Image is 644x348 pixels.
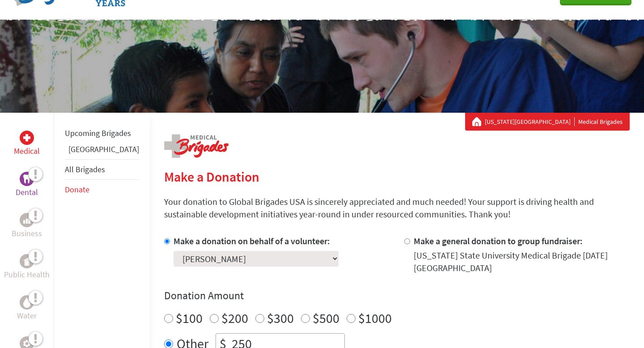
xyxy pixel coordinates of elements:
a: Public HealthPublic Health [4,254,50,281]
img: Dental [23,174,30,183]
li: Donate [65,180,139,199]
h4: Donation Amount [164,289,630,303]
div: Public Health [20,254,34,268]
img: Public Health [23,257,30,266]
a: MedicalMedical [14,131,40,157]
label: $300 [267,310,294,327]
img: logo-medical.png [164,134,229,158]
p: Business [12,227,42,240]
div: Medical [20,131,34,145]
p: Public Health [4,268,50,281]
h2: Make a Donation [164,169,630,185]
label: Make a donation on behalf of a volunteer: [174,235,330,246]
img: Engineering [23,340,30,347]
li: All Brigades [65,159,139,180]
div: Dental [20,172,34,186]
a: DentalDental [16,172,38,199]
p: Medical [14,145,40,157]
p: Water [17,310,37,322]
label: $200 [221,310,248,327]
label: $1000 [358,310,392,327]
img: Water [23,297,30,307]
div: Medical Brigades [472,117,623,126]
label: Make a general donation to group fundraiser: [414,235,583,246]
a: [GEOGRAPHIC_DATA] [68,144,139,154]
p: Dental [16,186,38,199]
label: $500 [313,310,339,327]
img: Business [23,216,30,224]
div: Water [20,295,34,310]
img: Medical [23,134,30,141]
a: BusinessBusiness [12,213,42,240]
li: Upcoming Brigades [65,123,139,143]
a: WaterWater [17,295,37,322]
li: Guatemala [65,143,139,159]
a: All Brigades [65,164,105,174]
div: Business [20,213,34,227]
a: [US_STATE][GEOGRAPHIC_DATA] [485,117,575,126]
label: $100 [176,310,203,327]
div: [US_STATE] State University Medical Brigade [DATE] [GEOGRAPHIC_DATA] [414,249,630,274]
p: Your donation to Global Brigades USA is sincerely appreciated and much needed! Your support is dr... [164,195,630,221]
a: Donate [65,184,89,195]
a: Upcoming Brigades [65,128,131,138]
